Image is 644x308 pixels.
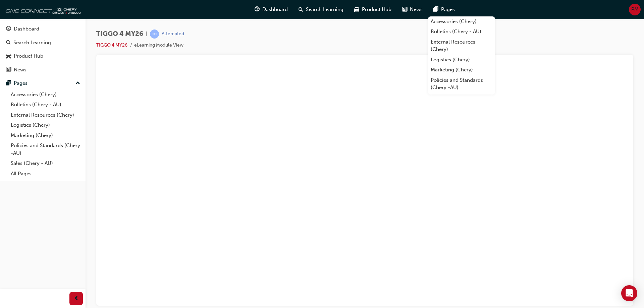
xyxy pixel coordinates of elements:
a: Sales (Chery - AU) [8,158,83,169]
a: News [3,64,83,76]
span: news-icon [402,5,407,14]
div: Product Hub [14,52,43,60]
img: oneconnect [3,3,80,16]
button: Pages [3,77,83,89]
span: Search Learning [306,6,343,13]
span: up-icon [75,79,80,88]
a: Bulletins (Chery - AU) [8,100,83,110]
a: Accessories (Chery) [428,16,495,27]
a: Bulletins (Chery - AU) [428,26,495,37]
a: Logistics (Chery) [428,55,495,65]
button: PM [629,4,641,15]
a: Logistics (Chery) [8,120,83,130]
span: Pages [441,6,455,13]
a: Product Hub [3,50,83,62]
span: PM [631,6,639,13]
div: Dashboard [14,25,39,33]
a: Marketing (Chery) [8,130,83,141]
div: News [14,66,26,74]
span: guage-icon [255,5,260,14]
span: search-icon [6,40,11,46]
a: All Pages [8,169,83,179]
li: eLearning Module View [134,42,183,49]
span: News [410,6,423,13]
div: Pages [14,79,28,87]
div: Open Intercom Messenger [621,285,637,301]
a: Policies and Standards (Chery -AU) [428,75,495,93]
a: Dashboard [3,23,83,35]
a: Policies and Standards (Chery -AU) [8,140,83,158]
div: Attempted [162,31,184,37]
button: DashboardSearch LearningProduct HubNews [3,21,83,77]
a: news-iconNews [397,3,428,16]
span: pages-icon [6,80,11,86]
a: car-iconProduct Hub [349,3,397,16]
div: Search Learning [13,39,51,47]
a: guage-iconDashboard [249,3,293,16]
span: news-icon [6,67,11,73]
span: pages-icon [433,5,438,14]
a: Accessories (Chery) [8,89,83,100]
a: search-iconSearch Learning [293,3,349,16]
a: External Resources (Chery) [8,110,83,120]
span: Product Hub [362,6,391,13]
span: learningRecordVerb_ATTEMPT-icon [150,29,159,39]
a: External Resources (Chery) [428,37,495,55]
span: guage-icon [6,26,11,32]
span: search-icon [299,5,303,14]
span: prev-icon [74,295,79,303]
a: pages-iconPages [428,3,460,16]
span: car-icon [6,53,11,59]
a: Search Learning [3,37,83,49]
a: Sales (Chery - AU) [428,93,495,103]
span: | [146,30,147,38]
a: TIGGO 4 MY26 [96,42,127,48]
a: Marketing (Chery) [428,65,495,75]
span: TIGGO 4 MY26 [96,30,143,38]
span: Dashboard [262,6,288,13]
span: car-icon [354,5,359,14]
